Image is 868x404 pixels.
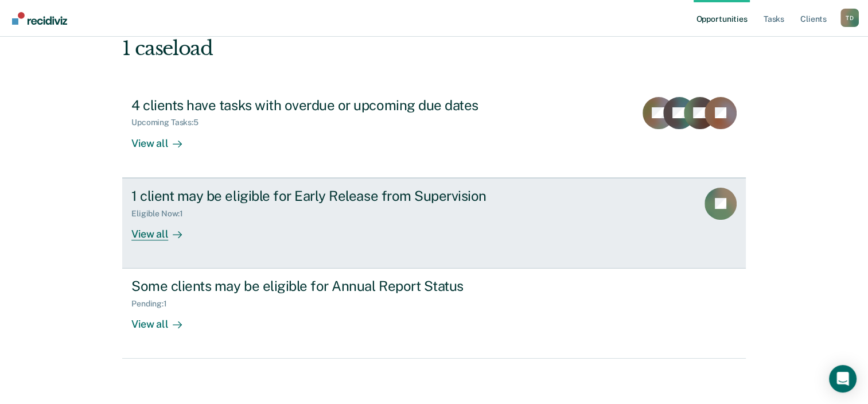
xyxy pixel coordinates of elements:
[122,13,621,60] div: Hi, Tosin. We’ve found some outstanding items across 1 caseload
[131,299,176,309] div: Pending : 1
[12,12,67,25] img: Recidiviz
[131,209,192,219] div: Eligible Now : 1
[131,218,196,240] div: View all
[131,278,534,294] div: Some clients may be eligible for Annual Report Status
[131,309,196,331] div: View all
[840,9,859,27] div: T D
[122,88,746,178] a: 4 clients have tasks with overdue or upcoming due datesUpcoming Tasks:5View all
[131,188,534,204] div: 1 client may be eligible for Early Release from Supervision
[131,127,196,150] div: View all
[122,269,746,359] a: Some clients may be eligible for Annual Report StatusPending:1View all
[840,9,859,27] button: Profile dropdown button
[131,118,208,127] div: Upcoming Tasks : 5
[131,97,534,114] div: 4 clients have tasks with overdue or upcoming due dates
[829,365,857,393] div: Open Intercom Messenger
[122,178,746,269] a: 1 client may be eligible for Early Release from SupervisionEligible Now:1View all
